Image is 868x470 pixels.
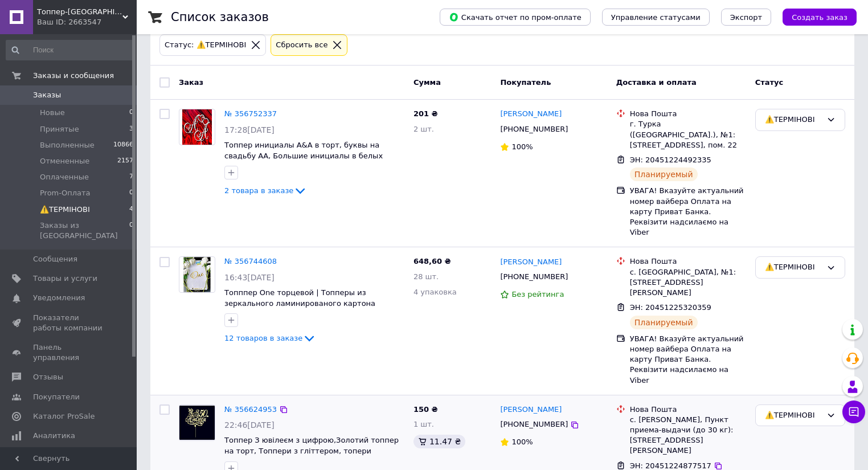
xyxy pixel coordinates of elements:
[40,124,79,134] span: Принятые
[413,272,439,281] span: 28 шт.
[500,272,568,281] span: [PHONE_NUMBER]
[37,17,137,27] div: Ваш ID: 2663547
[40,220,129,241] span: Заказы из [GEOGRAPHIC_DATA]
[40,108,65,118] span: Новые
[500,109,562,120] a: [PERSON_NAME]
[171,10,269,24] h1: Список заказов
[117,156,133,166] span: 2157
[33,90,61,100] span: Заказы
[33,313,105,333] span: Показатели работы компании
[630,334,746,386] div: УВАГА! Вказуйте актуальний номер вайбера Оплата на карту Приват Банка. Реквізити надсилаємо на Viber
[183,257,211,292] img: Фото товару
[630,186,746,238] div: УВАГА! Вказуйте актуальний номер вайбера Оплата на карту Приват Банка. Реквізити надсилаємо на Viber
[500,125,568,133] span: [PHONE_NUMBER]
[511,438,533,446] span: 100%
[40,205,90,215] span: ⚠️ТЕРМІНОВІ
[413,77,441,86] span: Сумма
[500,77,551,86] span: Покупатель
[449,12,582,22] span: Скачать отчет по пром-оплате
[179,109,215,145] a: Фото товару
[413,420,434,428] span: 1 шт.
[129,108,133,118] span: 0
[630,256,746,267] div: Нова Пошта
[730,13,762,22] span: Экспорт
[179,256,215,293] a: Фото товару
[755,77,784,86] span: Статус
[129,220,133,241] span: 0
[783,9,857,26] button: Создать заказ
[630,415,746,456] div: с. [PERSON_NAME], Пункт приема-выдачи (до 30 кг): [STREET_ADDRESS][PERSON_NAME]
[511,290,564,299] span: Без рейтинга
[630,461,711,470] span: ЭН: 20451224877517
[224,273,275,282] span: 16:43[DATE]
[630,267,746,299] div: с. [GEOGRAPHIC_DATA], №1: [STREET_ADDRESS][PERSON_NAME]
[721,9,771,26] button: Экспорт
[630,156,711,164] span: ЭН: 20451224492335
[413,435,465,448] div: 11.47 ₴
[224,405,277,414] a: № 356624953
[630,404,746,415] div: Нова Пошта
[179,404,215,441] a: Фото товару
[224,257,277,265] a: № 356744608
[413,257,451,265] span: 648,60 ₴
[630,167,698,181] div: Планируемый
[765,410,822,422] div: ⚠️ТЕРМІНОВІ
[224,288,375,308] a: Топппер One торцевой | Топперы из зеркального ламинированого картона
[33,431,75,441] span: Аналитика
[413,405,438,414] span: 150 ₴
[413,125,434,133] span: 2 шт.
[33,342,105,363] span: Панель управления
[500,420,568,428] span: [PHONE_NUMBER]
[224,334,302,342] span: 12 товаров в заказе
[40,188,91,198] span: Prom-Оплата
[224,334,316,342] a: 12 товаров в заказе
[33,411,95,422] span: Каталог ProSale
[842,400,865,423] button: Чат с покупателем
[500,404,562,415] a: [PERSON_NAME]
[413,288,457,296] span: 4 упаковка
[224,420,275,430] span: 22:46[DATE]
[129,188,133,198] span: 0
[113,140,133,150] span: 10866
[162,39,248,51] div: Статус: ⚠️ТЕРМІНОВІ
[611,13,701,22] span: Управление статусами
[765,261,822,273] div: ⚠️ТЕРМІНОВІ
[129,205,133,215] span: 4
[224,436,399,455] a: Топпер З ювілеєм з цифрою,Золотий топпер на торт, Топпери з гліттером, топери
[33,293,85,303] span: Уведомления
[179,406,215,440] img: Фото товару
[224,186,293,195] span: 2 товара в заказе
[765,114,822,126] div: ⚠️ТЕРМІНОВІ
[500,257,562,268] a: [PERSON_NAME]
[33,71,114,81] span: Заказы и сообщения
[224,186,307,195] a: 2 товара в заказе
[771,13,857,21] a: Создать заказ
[224,109,277,118] a: № 356752337
[616,77,697,86] span: Доставка и оплата
[630,303,711,312] span: ЭН: 20451225320359
[792,13,847,22] span: Создать заказ
[179,77,203,86] span: Заказ
[224,125,275,134] span: 17:28[DATE]
[224,141,383,170] a: Топпер инициалы А&А в торт, буквы на свадьбу АА, Большие инициалы в белых блестках 18см
[33,254,77,264] span: Сообщения
[440,9,591,26] button: Скачать отчет по пром-оплате
[413,109,438,118] span: 201 ₴
[129,124,133,134] span: 3
[37,7,122,17] span: Топпер-Манія™
[273,39,330,51] div: Сбросить все
[40,172,89,182] span: Оплаченные
[129,172,133,182] span: 7
[602,9,710,26] button: Управление статусами
[33,392,80,402] span: Покупатели
[6,40,134,60] input: Поиск
[40,156,89,166] span: Отмененные
[182,109,212,145] img: Фото товару
[33,273,97,284] span: Товары и услуги
[40,140,95,150] span: Выполненные
[630,109,746,119] div: Нова Пошта
[511,142,533,151] span: 100%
